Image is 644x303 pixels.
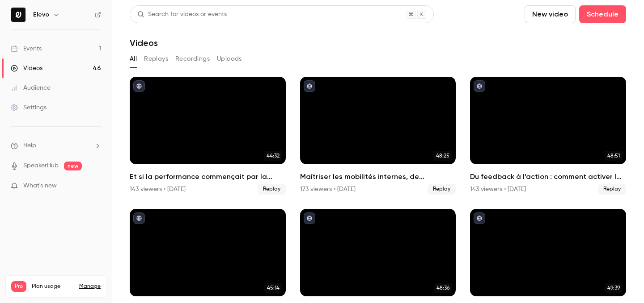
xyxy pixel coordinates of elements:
[137,10,227,19] div: Search for videos or events
[130,77,286,195] a: 44:32Et si la performance commençait par la santé mentale des équipes ?143 viewers • [DATE]Replay
[11,141,101,150] li: help-dropdown-opener
[264,151,282,161] span: 44:32
[175,52,210,66] button: Recordings
[11,281,26,292] span: Pro
[605,151,623,161] span: 48:51
[217,52,242,66] button: Uploads
[23,181,57,191] span: What's new
[598,184,626,195] span: Replay
[130,5,626,298] section: Videos
[474,80,485,92] button: published
[133,212,145,224] button: published
[33,10,49,19] h6: Elevo
[304,80,315,92] button: published
[470,171,626,182] h2: Du feedback à l’action : comment activer le développement des compétences au quotidien ?
[130,77,286,195] li: Et si la performance commençait par la santé mentale des équipes ?
[264,283,282,293] span: 45:14
[474,212,485,224] button: published
[11,64,42,73] div: Videos
[32,283,74,290] span: Plan usage
[300,77,456,195] a: 48:25Maîtriser les mobilités internes, de l’identification du potentiel à la prise de poste.173 v...
[133,80,145,92] button: published
[130,185,186,194] div: 143 viewers • [DATE]
[23,141,36,150] span: Help
[11,103,47,112] div: Settings
[79,283,101,290] a: Manage
[11,83,51,92] div: Audience
[579,5,626,23] button: Schedule
[144,52,168,66] button: Replays
[433,151,452,161] span: 48:25
[130,171,286,182] h2: Et si la performance commençait par la santé mentale des équipes ?
[470,185,526,194] div: 143 viewers • [DATE]
[258,184,286,195] span: Replay
[470,77,626,195] li: Du feedback à l’action : comment activer le développement des compétences au quotidien ?
[64,162,82,170] span: new
[300,77,456,195] li: Maîtriser les mobilités internes, de l’identification du potentiel à la prise de poste.
[130,37,158,48] h1: Videos
[300,185,356,194] div: 173 viewers • [DATE]
[304,212,315,224] button: published
[11,44,42,53] div: Events
[525,5,576,23] button: New video
[11,8,25,22] img: Elevo
[130,52,137,66] button: All
[434,283,452,293] span: 48:36
[23,161,59,170] a: SpeakerHub
[300,171,456,182] h2: Maîtriser les mobilités internes, de l’identification du potentiel à la prise de poste.
[428,184,456,195] span: Replay
[605,283,623,293] span: 49:39
[470,77,626,195] a: 48:51Du feedback à l’action : comment activer le développement des compétences au quotidien ?143 ...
